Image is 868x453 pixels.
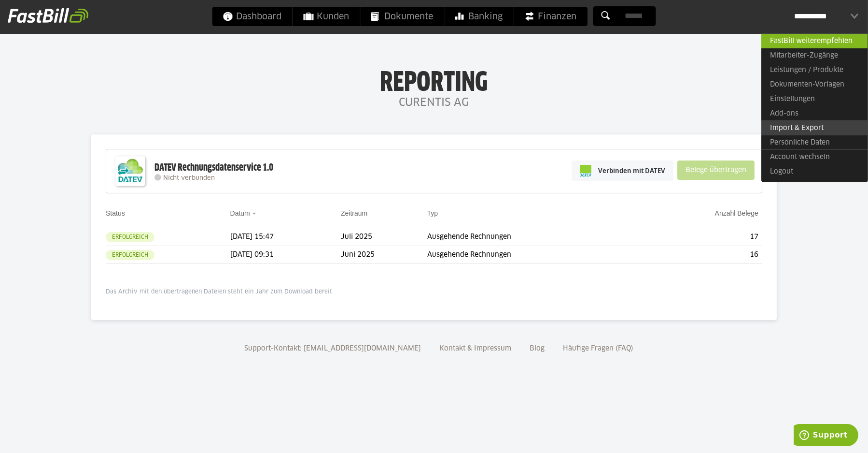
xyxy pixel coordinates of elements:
[230,246,341,264] td: [DATE] 09:31
[371,7,434,26] span: Dokumente
[525,7,577,26] span: Finanzen
[445,7,514,26] a: Banking
[761,135,868,150] a: Persönliche Daten
[761,120,868,135] a: Import & Export
[641,228,762,246] td: 17
[341,246,427,264] td: Juni 2025
[8,8,88,23] img: fastbill_logo_white.png
[761,164,868,179] a: Logout
[223,7,282,26] span: Dashboard
[111,152,150,190] img: DATEV-Datenservice Logo
[761,63,868,77] a: Leistungen / Produkte
[598,166,665,175] span: Verbinden mit DATEV
[106,250,154,260] sl-badge: Erfolgreich
[761,33,868,48] a: FastBill weiterempfehlen
[341,209,367,217] a: Zeitraum
[794,424,858,448] iframe: Öffnet ein Widget, in dem Sie weitere Informationen finden
[641,246,762,264] td: 16
[106,232,154,242] sl-badge: Erfolgreich
[106,209,125,217] a: Status
[341,228,427,246] td: Juli 2025
[212,7,293,26] a: Dashboard
[580,165,591,176] img: pi-datev-logo-farbig-24.svg
[361,7,444,26] a: Dokumente
[761,92,868,106] a: Einstellungen
[526,345,548,352] a: Blog
[761,77,868,92] a: Dokumenten-Vorlagen
[761,149,868,164] a: Account wechseln
[230,228,341,246] td: [DATE] 15:47
[106,288,762,296] p: Das Archiv mit den übertragenen Dateien steht ein Jahr zum Download bereit
[293,7,360,26] a: Kunden
[715,209,758,217] a: Anzahl Belege
[427,246,642,264] td: Ausgehende Rechnungen
[761,106,868,121] a: Add-ons
[677,161,755,180] sl-button: Belege übertragen
[252,213,258,215] img: sort_desc.gif
[436,345,515,352] a: Kontakt & Impressum
[154,161,273,174] div: DATEV Rechnungsdatenservice 1.0
[427,228,642,246] td: Ausgehende Rechnungen
[230,209,250,217] a: Datum
[241,345,424,352] a: Support-Kontakt: [EMAIL_ADDRESS][DOMAIN_NAME]
[560,345,637,352] a: Häufige Fragen (FAQ)
[514,7,588,26] a: Finanzen
[163,175,215,181] span: Nicht verbunden
[761,48,868,63] a: Mitarbeiter-Zugänge
[304,7,350,26] span: Kunden
[572,161,673,181] a: Verbinden mit DATEV
[427,209,438,217] a: Typ
[455,7,503,26] span: Banking
[97,68,771,93] h1: Reporting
